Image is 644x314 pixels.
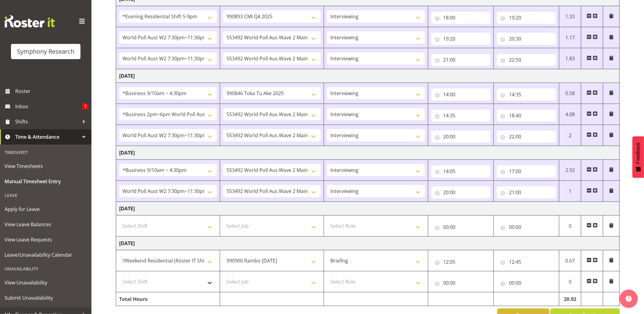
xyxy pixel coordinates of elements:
[5,293,87,302] span: Submit Unavailability
[5,278,87,287] span: View Unavailability
[626,296,632,302] img: help-xxl-2.png
[635,142,641,164] span: Feedback
[559,48,581,69] td: 1.83
[632,136,644,178] button: Feedback - Show survey
[497,277,556,289] input: Click to select...
[2,290,90,305] a: Submit Unavailability
[497,109,556,122] input: Click to select...
[2,174,90,189] a: Manual Timesheet Entry
[2,202,90,217] a: Apply for Leave
[5,250,87,259] span: Leave/Unavailability Calendar
[116,292,220,306] td: Total Hours
[5,15,55,27] img: Rosterit website logo
[5,235,87,244] span: View Leave Requests
[2,159,90,174] a: View Timesheets
[17,47,74,56] div: Symphony Research
[559,83,581,104] td: 0.58
[431,130,490,143] input: Click to select...
[15,132,79,141] span: Time & Attendance
[5,220,87,229] span: View Leave Balances
[497,12,556,24] input: Click to select...
[116,202,620,216] td: [DATE]
[2,262,90,275] div: Unavailability
[2,275,90,290] a: View Unavailability
[497,221,556,233] input: Click to select...
[15,87,88,96] span: Roster
[497,165,556,177] input: Click to select...
[5,177,87,186] span: Manual Timesheet Entry
[559,6,581,27] td: 1.33
[431,12,490,24] input: Click to select...
[497,54,556,66] input: Click to select...
[559,104,581,125] td: 4.08
[116,237,620,250] td: [DATE]
[116,69,620,83] td: [DATE]
[5,205,87,214] span: Apply for Leave
[559,181,581,202] td: 1
[497,186,556,198] input: Click to select...
[559,27,581,48] td: 1.17
[559,160,581,181] td: 2.92
[83,103,88,109] span: 1
[497,33,556,45] input: Click to select...
[559,216,581,237] td: 0
[559,271,581,292] td: 0
[497,88,556,101] input: Click to select...
[2,217,90,232] a: View Leave Balances
[2,146,90,159] div: Timesheet
[5,162,87,171] span: View Timesheets
[15,117,79,126] span: Shifts
[431,33,490,45] input: Click to select...
[497,130,556,143] input: Click to select...
[431,221,490,233] input: Click to select...
[431,54,490,66] input: Click to select...
[431,256,490,268] input: Click to select...
[431,277,490,289] input: Click to select...
[497,256,556,268] input: Click to select...
[2,247,90,262] a: Leave/Unavailability Calendar
[559,250,581,271] td: 0.67
[2,232,90,247] a: View Leave Requests
[116,146,620,160] td: [DATE]
[559,125,581,146] td: 2
[559,292,581,306] td: 20.92
[2,189,90,202] div: Leave
[431,165,490,177] input: Click to select...
[431,109,490,122] input: Click to select...
[15,102,83,111] span: Inbox
[431,186,490,198] input: Click to select...
[431,88,490,101] input: Click to select...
